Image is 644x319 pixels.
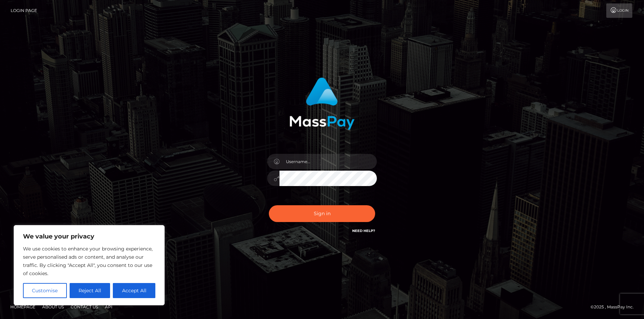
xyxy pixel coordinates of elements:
[68,302,101,312] a: Contact Us
[8,302,38,312] a: Homepage
[70,283,110,298] button: Reject All
[606,3,632,18] a: Login
[591,303,639,311] div: © 2025 , MassPay Inc.
[23,283,67,298] button: Customise
[23,232,155,241] p: We value your privacy
[113,283,155,298] button: Accept All
[289,77,355,130] img: MassPay Login
[269,205,375,222] button: Sign in
[352,229,375,233] a: Need Help?
[23,245,155,278] p: We use cookies to enhance your browsing experience, serve personalised ads or content, and analys...
[39,302,67,312] a: About Us
[11,3,37,18] a: Login Page
[14,225,165,305] div: We value your privacy
[102,302,115,312] a: API
[279,154,377,169] input: Username...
